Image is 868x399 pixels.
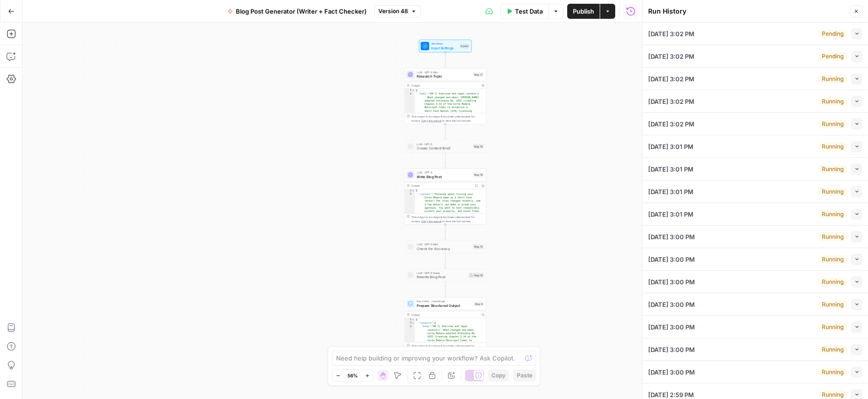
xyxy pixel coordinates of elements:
div: Step 9 [474,301,484,306]
div: 1 [404,189,415,192]
g: Edge from step_18 to step_15 [444,225,446,240]
div: Step 16 [468,273,484,278]
span: LLM · GPT-5 [417,142,471,146]
div: Step 19 [473,144,484,149]
span: [DATE] 3:00 PM [648,255,695,264]
span: Check for Accuracy [417,246,471,251]
span: Input Settings [431,45,458,50]
div: Running [818,97,847,106]
div: Running [818,75,847,83]
span: Copy [491,371,506,380]
div: 1 [404,89,415,92]
div: WorkflowInput SettingsInputs [404,39,486,52]
div: LLM · GPT-5 NanoRewrite Blog PostStep 16 [404,269,486,282]
div: Step 15 [473,244,484,249]
span: Toggle code folding, rows 2 through 4 [412,321,415,325]
span: Create Content Brief [417,146,471,151]
button: Test Data [500,4,548,19]
div: Running [818,165,847,173]
span: Copy the output [421,119,442,123]
div: Running [818,188,847,196]
div: Running [818,120,847,128]
button: Blog Post Generator (Writer + Fact Checker) [222,4,372,19]
span: [DATE] 3:00 PM [648,277,695,287]
span: [DATE] 3:01 PM [648,142,693,151]
span: Blog Post Generator (Writer + Fact Checker) [236,7,367,16]
span: LLM · GPT-5 [417,171,471,175]
span: Paste [517,371,532,380]
div: Output [411,83,478,87]
span: [DATE] 3:02 PM [648,74,694,84]
div: Running [818,233,847,241]
span: Publish [573,7,594,16]
span: Toggle code folding, rows 1 through 3 [412,189,415,192]
g: Edge from step_16 to step_9 [444,282,446,297]
span: Toggle code folding, rows 1 through 3 [412,89,415,92]
span: Research Topic [417,74,471,79]
span: [DATE] 3:02 PM [648,52,694,61]
g: Edge from step_19 to step_18 [444,153,446,168]
div: Run Code · JavaScriptPrepare Structured OutputStep 9Output{ "research":{ "body":"## 1) Overview a... [404,297,486,353]
div: LLM · GPT-5Create Content BriefStep 19 [404,140,486,153]
div: Running [818,323,847,331]
div: 1 [404,318,415,321]
button: Paste [513,369,536,382]
span: Toggle code folding, rows 1 through 5 [412,318,415,321]
div: Step 17 [473,72,484,77]
span: LLM · GPT-5 Mini [417,242,471,246]
div: LLM · GPT-5Write Blog PostStep 18Output{ "content":"Thinking about listing your Corte Madera home... [404,169,486,225]
span: [DATE] 3:00 PM [648,345,695,354]
div: Running [818,255,847,264]
span: Test Data [515,7,543,16]
div: Pending [818,30,847,38]
div: Output [411,184,472,188]
button: Publish [567,4,600,19]
span: [DATE] 3:00 PM [648,368,695,377]
span: Prepare Structured Output [417,303,472,308]
span: Run Code · JavaScript [417,299,472,304]
span: 56% [347,372,358,379]
div: Running [818,278,847,286]
span: [DATE] 3:01 PM [648,210,693,219]
div: 2 [404,321,415,325]
div: Running [818,142,847,151]
span: Copy the output [421,219,442,223]
span: [DATE] 3:02 PM [648,119,694,129]
g: Edge from step_17 to step_19 [444,124,446,140]
span: Write Blog Post [417,174,471,179]
div: Running [818,345,847,354]
span: [DATE] 3:00 PM [648,322,695,332]
span: [DATE] 3:00 PM [648,300,695,309]
span: LLM · GPT-5 Mini [417,70,471,74]
div: This output is too large & has been abbreviated for review. to view the full content. [411,344,484,352]
span: [DATE] 3:00 PM [648,232,695,242]
div: Running [818,300,847,309]
div: This output is too large & has been abbreviated for review. to view the full content. [411,114,484,123]
g: Edge from step_15 to step_16 [444,253,446,268]
span: [DATE] 3:01 PM [648,187,693,196]
div: LLM · GPT-5 MiniResearch TopicStep 17Output{ "body":"## 1) Overview and legal context\n - What ch... [404,68,486,124]
button: Copy [488,369,509,382]
span: Version 48 [378,7,408,16]
span: [DATE] 3:02 PM [648,29,694,39]
span: Rewrite Blog Post [417,274,466,280]
div: Inputs [459,44,469,48]
div: Output [411,313,478,317]
button: Version 48 [374,5,421,17]
div: Running [818,391,847,399]
span: [DATE] 3:01 PM [648,164,693,174]
div: This output is too large & has been abbreviated for review. to view the full content. [411,215,484,223]
div: Running [818,210,847,219]
span: Workflow [431,41,458,46]
div: Step 18 [473,172,484,177]
span: [DATE] 3:02 PM [648,97,694,106]
div: Running [818,368,847,376]
div: Pending [818,52,847,61]
div: LLM · GPT-5 MiniCheck for AccuracyStep 15 [404,240,486,253]
span: LLM · GPT-5 Nano [417,271,466,275]
g: Edge from start to step_17 [444,52,446,68]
